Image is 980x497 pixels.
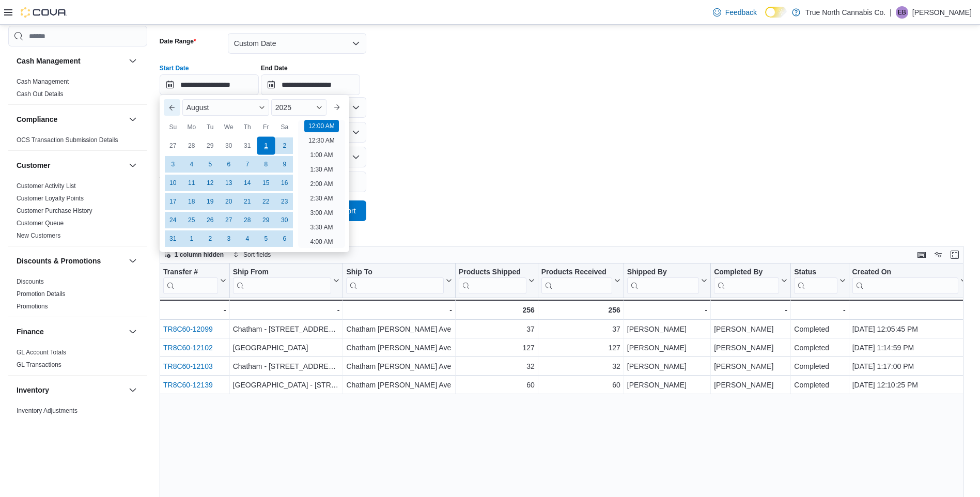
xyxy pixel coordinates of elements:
[233,304,340,316] div: -
[304,120,339,132] li: 12:00 AM
[852,268,958,277] div: Created On
[276,175,293,191] div: day-16
[202,212,219,228] div: day-26
[163,304,226,316] div: -
[627,360,707,372] div: [PERSON_NAME]
[459,304,535,316] div: 256
[306,236,337,248] li: 4:00 AM
[346,268,444,294] div: Ship To
[17,207,92,214] a: Customer Purchase History
[794,341,845,354] div: Completed
[127,325,139,338] button: Finance
[221,212,237,228] div: day-27
[627,268,699,277] div: Shipped By
[346,268,452,294] button: Ship To
[459,323,535,335] div: 37
[17,256,101,266] h3: Discounts & Promotions
[221,175,237,191] div: day-13
[164,136,294,248] div: August, 2025
[17,219,64,227] span: Customer Queue
[794,268,837,294] div: Status
[160,64,189,72] label: Start Date
[183,230,200,247] div: day-1
[896,6,908,19] div: Elisha Brania
[17,136,118,144] a: OCS Transaction Submission Details
[725,7,757,18] span: Feedback
[17,207,92,215] span: Customer Purchase History
[852,341,967,354] div: [DATE] 1:14:59 PM
[714,304,787,316] div: -
[346,379,452,391] div: Chatham [PERSON_NAME] Ave
[258,193,274,210] div: day-22
[17,348,66,356] span: GL Account Totals
[17,136,118,144] span: OCS Transaction Submission Details
[160,248,228,261] button: 1 column hidden
[17,56,81,66] h3: Cash Management
[306,149,337,161] li: 1:00 AM
[306,163,337,176] li: 1:30 AM
[17,231,60,240] span: New Customers
[714,268,779,277] div: Completed By
[165,119,181,135] div: Su
[714,268,779,294] div: Completed By
[239,119,256,135] div: Th
[258,230,274,247] div: day-5
[17,407,77,415] span: Inventory Adjustments
[852,323,967,335] div: [DATE] 12:05:45 PM
[202,175,219,191] div: day-12
[794,360,845,372] div: Completed
[794,379,845,391] div: Completed
[233,268,332,277] div: Ship From
[346,360,452,372] div: Chatham [PERSON_NAME] Ave
[627,323,707,335] div: [PERSON_NAME]
[17,160,50,170] h3: Customer
[186,103,209,112] span: August
[127,384,139,396] button: Inventory
[541,341,620,354] div: 127
[221,230,237,247] div: day-3
[541,323,620,335] div: 37
[306,178,337,190] li: 2:00 AM
[276,212,293,228] div: day-30
[202,137,219,154] div: day-29
[127,113,139,126] button: Compliance
[17,327,44,337] h3: Finance
[221,156,237,173] div: day-6
[271,99,326,116] div: Button. Open the year selector. 2025 is currently selected.
[17,290,66,298] span: Promotion Details
[163,268,218,277] div: Transfer #
[165,175,181,191] div: day-10
[17,90,64,98] span: Cash Out Details
[541,268,620,294] button: Products Received
[17,277,44,286] span: Discounts
[127,255,139,267] button: Discounts & Promotions
[8,346,147,375] div: Finance
[276,230,293,247] div: day-6
[17,385,125,395] button: Inventory
[221,193,237,210] div: day-20
[261,64,288,72] label: End Date
[765,7,787,18] input: Dark Mode
[261,74,360,95] input: Press the down key to open a popover containing a calendar.
[852,304,967,316] div: -
[275,103,291,112] span: 2025
[17,182,76,190] span: Customer Activity List
[932,248,944,261] button: Display options
[346,323,452,335] div: Chatham [PERSON_NAME] Ave
[160,74,259,95] input: Press the down key to enter a popover containing a calendar. Press the escape key to close the po...
[202,230,219,247] div: day-2
[794,268,837,277] div: Status
[17,114,57,125] h3: Compliance
[17,160,125,170] button: Customer
[627,268,699,294] div: Shipped By
[165,193,181,210] div: day-17
[852,268,967,294] button: Created On
[17,182,76,190] a: Customer Activity List
[183,175,200,191] div: day-11
[21,7,67,18] img: Cova
[306,207,337,219] li: 3:00 AM
[17,194,84,203] span: Customer Loyalty Points
[8,275,147,317] div: Discounts & Promotions
[948,248,961,261] button: Enter fullscreen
